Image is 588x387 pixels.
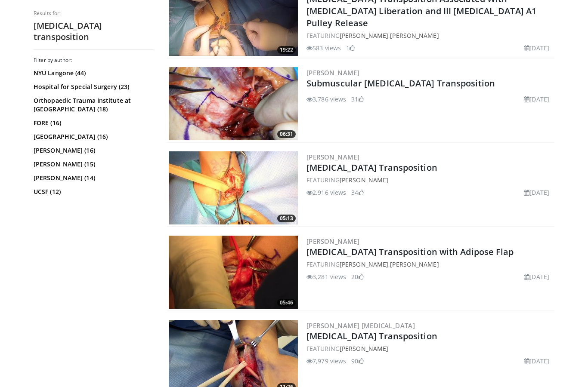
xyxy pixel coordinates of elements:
span: 19:22 [277,46,296,54]
a: [MEDICAL_DATA] Transposition with Adipose Flap [306,246,514,258]
div: FEATURING [306,344,553,353]
a: [MEDICAL_DATA] Transposition [306,330,437,342]
li: [DATE] [524,272,549,281]
a: 05:46 [169,236,298,309]
a: [PERSON_NAME] [MEDICAL_DATA] [306,321,415,330]
a: [PERSON_NAME] [340,31,388,40]
span: 05:13 [277,215,296,222]
a: [PERSON_NAME] [390,260,439,268]
li: 2,916 views [306,188,346,197]
a: [PERSON_NAME] (16) [34,146,152,155]
a: Hospital for Special Surgery (23) [34,83,152,91]
div: FEATURING , [306,31,553,40]
li: [DATE] [524,95,549,104]
li: [DATE] [524,188,549,197]
a: [GEOGRAPHIC_DATA] (16) [34,132,152,141]
a: 05:13 [169,151,298,224]
a: [PERSON_NAME] [340,176,388,184]
li: 3,786 views [306,95,346,104]
a: Submuscular [MEDICAL_DATA] Transposition [306,77,495,89]
li: 34 [351,188,363,197]
a: [PERSON_NAME] [306,68,359,77]
img: b435af43-6068-49ec-a104-341b85830f90.jpg.300x170_q85_crop-smart_upscale.jpg [169,67,298,140]
a: [MEDICAL_DATA] Transposition [306,162,437,173]
li: 3,281 views [306,272,346,281]
a: [PERSON_NAME] [340,344,388,353]
li: 583 views [306,43,341,52]
li: 7,979 views [306,356,346,365]
li: [DATE] [524,356,549,365]
h2: [MEDICAL_DATA] transposition [34,20,154,43]
li: 1 [346,43,355,52]
a: [PERSON_NAME] (14) [34,174,152,182]
a: UCSF (12) [34,187,152,196]
li: 20 [351,272,363,281]
img: 4b8bac16-b21d-49fe-bbde-3d2482266ea9.300x170_q85_crop-smart_upscale.jpg [169,151,298,224]
a: Orthopaedic Trauma Institute at [GEOGRAPHIC_DATA] (18) [34,96,152,114]
a: 06:31 [169,67,298,140]
span: 06:31 [277,130,296,138]
a: [PERSON_NAME] [390,31,439,40]
span: 05:46 [277,299,296,307]
li: 31 [351,95,363,104]
a: [PERSON_NAME] (15) [34,160,152,169]
a: [PERSON_NAME] [306,153,359,161]
li: 90 [351,356,363,365]
div: FEATURING [306,175,553,184]
div: FEATURING , [306,260,553,269]
a: FORE (16) [34,119,152,127]
img: b703edc3-287d-495b-a6e8-0fe56609a35b.300x170_q85_crop-smart_upscale.jpg [169,236,298,309]
h3: Filter by author: [34,57,154,64]
a: NYU Langone (44) [34,69,152,77]
a: [PERSON_NAME] [306,237,359,246]
a: [PERSON_NAME] [340,260,388,268]
p: Results for: [34,10,154,17]
li: [DATE] [524,43,549,52]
